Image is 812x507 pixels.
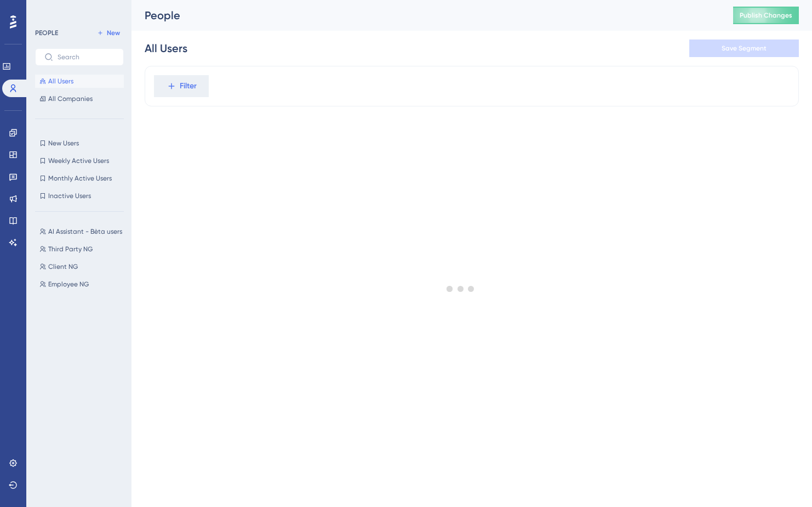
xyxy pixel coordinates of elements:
input: Search [58,53,115,61]
span: Inactive Users [48,191,91,200]
span: Client NG [48,262,78,271]
div: People [145,8,706,23]
span: AI Assistant - Bèta users [48,227,122,236]
span: Monthly Active Users [48,174,112,183]
span: Weekly Active Users [48,156,109,165]
button: Inactive Users [35,189,124,202]
button: New [93,26,124,40]
span: New [107,29,120,37]
div: PEOPLE [35,29,58,37]
button: Employee NG [35,278,130,291]
button: Monthly Active Users [35,172,124,185]
button: Client NG [35,260,130,273]
span: All Users [48,77,73,86]
span: Employee NG [48,280,89,289]
span: Third Party NG [48,245,93,253]
span: New Users [48,139,79,148]
button: All Companies [35,92,124,105]
button: Save Segment [689,40,799,57]
button: Publish Changes [733,7,799,24]
button: Weekly Active Users [35,154,124,167]
button: AI Assistant - Bèta users [35,225,130,238]
button: Third Party NG [35,243,130,256]
button: New Users [35,137,124,150]
div: All Users [145,41,187,56]
span: Save Segment [722,44,767,53]
button: All Users [35,75,124,88]
span: Publish Changes [740,11,792,20]
span: All Companies [48,94,93,103]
